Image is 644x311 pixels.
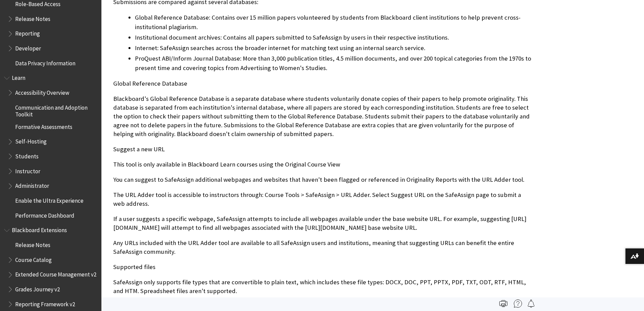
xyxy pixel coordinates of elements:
span: Release Notes [15,13,50,22]
span: Students [15,151,39,160]
li: Internet: SafeAssign searches across the broader internet for matching text using an internal sea... [135,43,532,53]
p: If a user suggests a specific webpage, SafeAssign attempts to include all webpages available unde... [113,215,532,232]
li: Global Reference Database: Contains over 15 million papers volunteered by students from Blackboar... [135,13,532,32]
span: Release Notes [15,239,50,248]
li: ProQuest ABI/Inform Journal Database: More than 3,000 publication titles, 4.5 million documents, ... [135,54,532,73]
span: Learn [12,72,25,82]
img: Print [499,299,507,308]
span: Performance Dashboard [15,210,74,219]
span: Blackboard Extensions [12,225,67,234]
span: Reporting [15,28,40,37]
p: Blackboard's Global Reference Database is a separate database where students voluntarily donate c... [113,94,532,139]
span: Instructor [15,165,40,175]
nav: Book outline for Blackboard Learn Help [4,72,97,221]
p: Any URLs included with the URL Adder tool are available to all SafeAssign users and institutions,... [113,239,532,256]
p: The URL Adder tool is accessible to instructors through: Course Tools > SafeAssign > URL Adder. S... [113,191,532,208]
p: Suggest a new URL [113,145,532,154]
li: Institutional document archives: Contains all papers submitted to SafeAssign by users in their re... [135,33,532,42]
p: SafeAssign only supports file types that are convertible to plain text, which includes these file... [113,278,532,295]
span: Administrator [15,180,49,190]
p: Global Reference Database [113,79,532,88]
p: This tool is only available in Blackboard Learn courses using the Original Course View [113,160,532,169]
span: Reporting Framework v2 [15,298,75,308]
span: Formative Assessments [15,121,72,130]
span: Communication and Adoption Toolkit [15,102,97,118]
span: Developer [15,43,41,52]
span: Data Privacy Information [15,58,75,67]
span: Enable the Ultra Experience [15,195,84,204]
span: Grades Journey v2 [15,284,60,293]
p: You can suggest to SafeAssign additional webpages and websites that haven't been flagged or refer... [113,175,532,184]
span: Accessibility Overview [15,87,69,96]
span: Course Catalog [15,254,52,263]
span: Extended Course Management v2 [15,269,96,278]
p: Supported files [113,263,532,271]
img: More help [514,299,522,308]
img: Follow this page [527,299,535,308]
span: Self-Hosting [15,136,47,145]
